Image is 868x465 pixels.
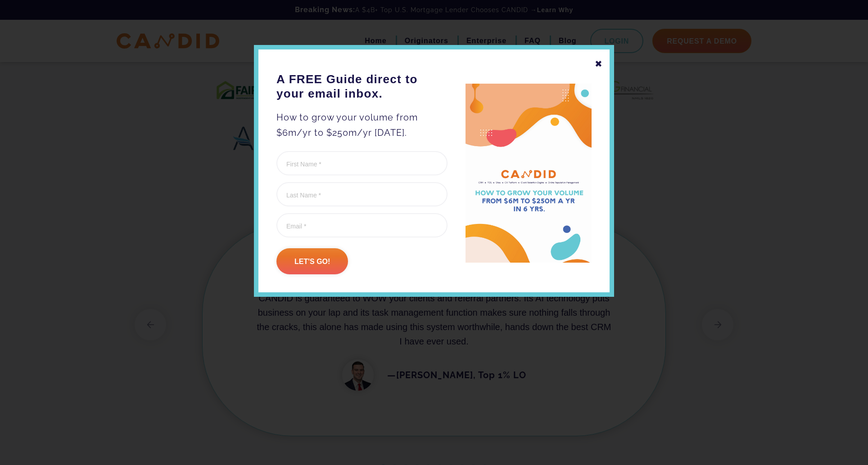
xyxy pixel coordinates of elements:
[276,72,448,101] h3: A FREE Guide direct to your email inbox.
[276,182,448,206] input: Last Name *
[276,213,448,237] input: Email *
[276,248,348,274] input: Let's go!
[466,84,592,263] img: A FREE Guide direct to your email inbox.
[595,56,603,72] div: ✖
[276,110,448,140] p: How to grow your volume from $6m/yr to $250m/yr [DATE].
[276,151,448,175] input: First Name *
